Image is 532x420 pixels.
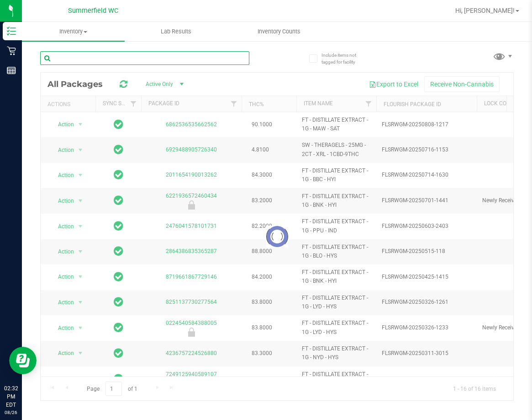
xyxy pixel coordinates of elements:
p: 08/26 [4,409,18,416]
p: 02:32 PM EDT [4,384,18,409]
inline-svg: Reports [7,66,16,75]
a: Lab Results [125,22,227,41]
span: Summerfield WC [68,7,118,15]
a: Inventory Counts [227,22,330,41]
span: Include items not tagged for facility [321,52,367,65]
a: Inventory [22,22,125,41]
span: Hi, [PERSON_NAME]! [455,7,515,14]
inline-svg: Inventory [7,27,16,36]
span: Lab Results [148,27,204,36]
span: Inventory Counts [245,27,313,36]
inline-svg: Retail [7,46,16,55]
iframe: Resource center [9,347,37,374]
input: Search Package ID, Item Name, SKU, Lot or Part Number... [40,51,249,65]
span: Inventory [22,27,125,36]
